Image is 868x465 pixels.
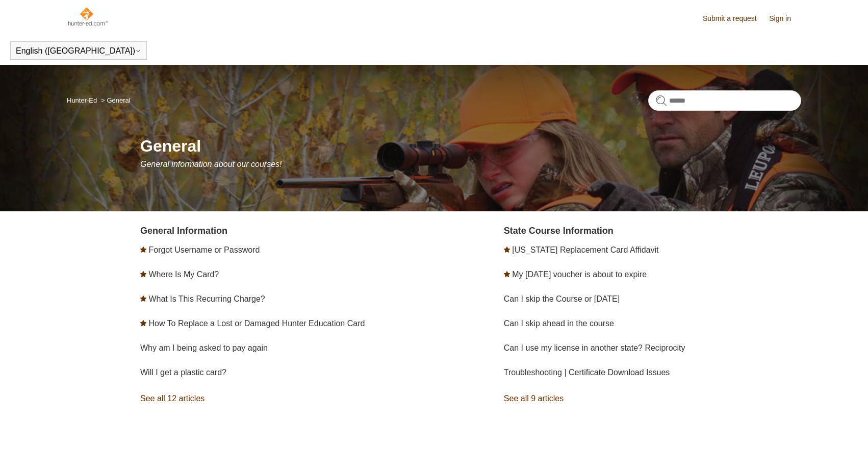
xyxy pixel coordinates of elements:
li: Hunter-Ed [67,96,99,104]
input: Search [648,90,801,111]
img: Hunter-Ed Help Center home page [67,6,108,27]
a: Hunter-Ed [67,96,97,104]
a: Where Is My Card? [148,270,219,279]
svg: Promoted article [504,271,510,277]
p: General information about our courses! [140,158,801,170]
a: Why am I being asked to pay again [140,344,268,352]
a: See all 12 articles [140,385,438,412]
a: General Information [140,226,227,236]
a: Will I get a plastic card? [140,368,226,377]
a: Sign in [769,13,801,24]
a: My [DATE] voucher is about to expire [512,270,647,279]
a: Forgot Username or Password [148,246,260,254]
a: How To Replace a Lost or Damaged Hunter Education Card [148,319,365,328]
a: Submit a request [703,13,767,24]
button: English ([GEOGRAPHIC_DATA]) [16,46,141,56]
li: General [99,96,131,104]
a: Can I use my license in another state? Reciprocity [504,344,685,352]
div: Chat Support [802,431,861,457]
a: [US_STATE] Replacement Card Affidavit [512,246,658,254]
svg: Promoted article [140,247,146,253]
svg: Promoted article [504,247,510,253]
svg: Promoted article [140,296,146,302]
a: Can I skip ahead in the course [504,319,614,328]
a: Can I skip the Course or [DATE] [504,295,620,303]
a: Troubleshooting | Certificate Download Issues [504,368,670,377]
svg: Promoted article [140,271,146,277]
a: What Is This Recurring Charge? [148,295,265,303]
a: State Course Information [504,226,614,236]
a: See all 9 articles [504,385,801,412]
h1: General [140,134,801,158]
svg: Promoted article [140,320,146,326]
